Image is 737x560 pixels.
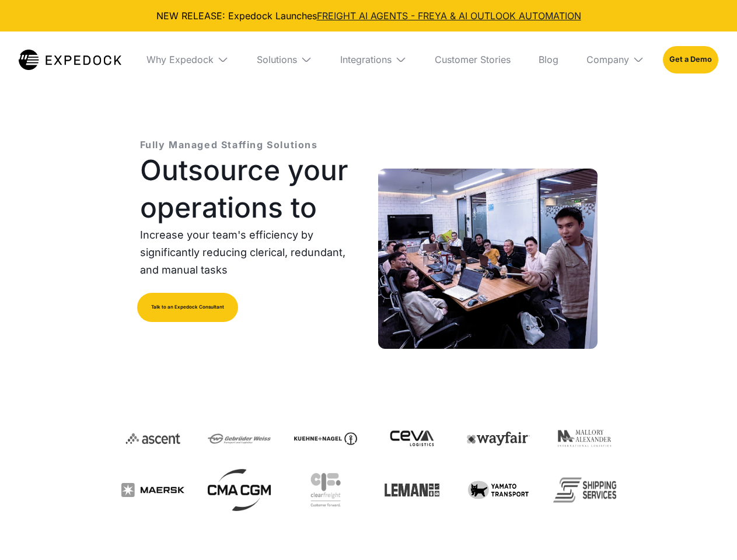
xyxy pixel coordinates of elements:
[425,32,520,87] a: Customer Stories
[146,54,214,65] div: Why Expedock
[140,152,359,226] h1: Outsource your operations to
[317,10,581,22] a: FREIGHT AI AGENTS - FREYA & AI OUTLOOK AUTOMATION
[140,226,359,279] p: Increase your team's efficiency by significantly reducing clerical, redundant, and manual tasks
[663,46,718,73] a: Get a Demo
[340,54,392,65] div: Integrations
[9,9,728,22] div: NEW RELEASE: Expedock Launches
[140,138,318,152] p: Fully Managed Staffing Solutions
[137,293,238,322] a: Talk to an Expedock Consultant
[331,32,416,87] div: Integrations
[679,504,737,560] iframe: Chat Widget
[137,32,238,87] div: Why Expedock
[586,54,629,65] div: Company
[247,32,322,87] div: Solutions
[529,32,568,87] a: Blog
[577,32,654,87] div: Company
[257,54,297,65] div: Solutions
